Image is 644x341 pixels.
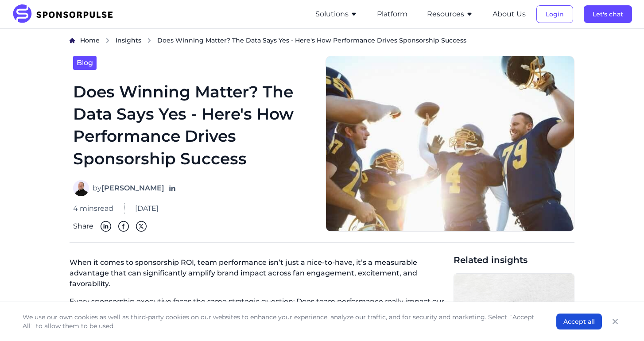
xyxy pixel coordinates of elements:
[168,184,177,193] a: Follow on LinkedIn
[556,314,602,329] button: Accept all
[80,36,100,45] a: Home
[427,9,473,19] button: Resources
[101,221,111,232] img: Linkedin
[377,10,407,18] a: Platform
[101,184,164,192] strong: [PERSON_NAME]
[454,254,574,266] span: Related insights
[157,36,466,45] span: Does Winning Matter? The Data Says Yes - Here's How Performance Drives Sponsorship Success
[493,10,526,18] a: About Us
[326,56,574,232] img: Getty images courtesy of Unsplash
[73,180,89,196] img: Neal Covant
[105,38,110,43] img: chevron right
[80,36,100,44] span: Home
[23,313,539,330] p: We use our own cookies as well as third-party cookies on our websites to enhance your experience,...
[12,4,120,24] img: SponsorPulse
[136,221,147,232] img: Twitter
[70,38,75,43] img: Home
[73,81,315,170] h1: Does Winning Matter? The Data Says Yes - Here's How Performance Drives Sponsorship Success
[536,10,573,18] a: Login
[73,221,93,232] span: Share
[73,203,113,214] span: 4 mins read
[584,10,632,18] a: Let's chat
[93,183,164,194] span: by
[609,315,621,328] button: Close
[116,36,141,44] span: Insights
[70,254,446,296] p: When it comes to sponsorship ROI, team performance isn’t just a nice-to-have, it’s a measurable a...
[584,5,632,23] button: Let's chat
[147,38,152,43] img: chevron right
[73,56,97,70] a: Blog
[493,9,526,19] button: About Us
[536,5,573,23] button: Login
[377,9,407,19] button: Platform
[116,36,141,45] a: Insights
[118,221,129,232] img: Facebook
[135,203,159,214] span: [DATE]
[315,9,357,19] button: Solutions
